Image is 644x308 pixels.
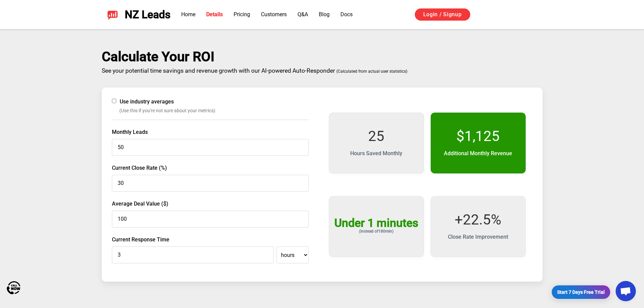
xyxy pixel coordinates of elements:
div: Hours Saved Monthly [350,149,402,158]
a: Docs [340,11,353,18]
a: Start 7 Days Free Trial [552,285,611,299]
span: (Calculated from actual user statistics) [336,69,407,74]
a: Customers [261,11,287,18]
a: Login / Signup [415,8,470,21]
div: Under 1 minutes [334,217,419,229]
div: Calculate Your ROI [102,49,543,65]
a: Details [206,11,223,18]
label: Current Response Time [112,236,309,244]
a: Pricing [234,11,250,18]
label: Average Deal Value ($) [112,200,309,208]
a: Blog [319,11,330,18]
img: NZ Leads logo [107,9,118,20]
p: See your potential time savings and revenue growth with our AI-powered Auto-Responder [102,65,543,74]
div: + 22.5 % [455,212,501,228]
a: Home [181,11,195,18]
span: (Use this if you're not sure about your metrics) [119,107,309,114]
div: Additional Monthly Revenue [444,149,512,158]
input: Use industry averages(Use this if you're not sure about your metrics) [112,99,116,103]
div: $ 1,125 [456,128,500,144]
label: Monthly Leads [112,128,309,136]
iframe: Sign in with Google Button [477,7,546,22]
div: 25 [368,128,384,144]
label: Current Close Rate (%) [112,164,309,172]
div: (instead of 180 min) [359,229,393,234]
div: Open chat [616,281,636,301]
img: Call Now [7,281,20,294]
div: Close Rate Improvement [448,233,508,241]
a: Q&A [297,11,308,18]
span: Use industry averages [120,98,174,106]
span: NZ Leads [125,8,170,21]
